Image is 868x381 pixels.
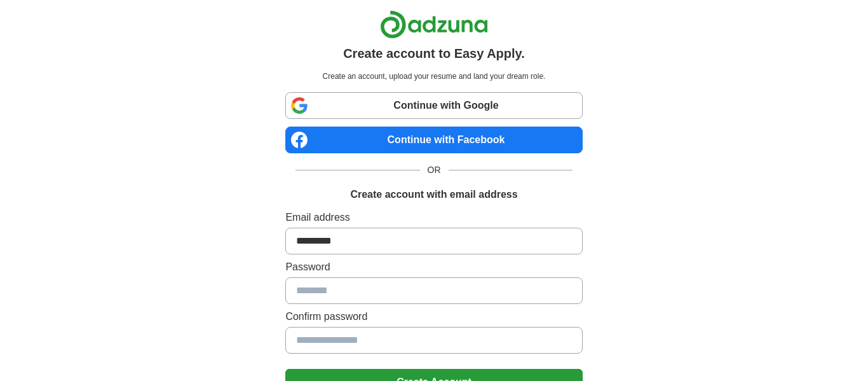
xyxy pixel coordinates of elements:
h1: Create account to Easy Apply. [343,44,525,63]
span: OR [420,163,449,177]
a: Continue with Facebook [285,127,582,153]
a: Continue with Google [285,92,582,119]
h1: Create account with email address [350,187,517,202]
label: Email address [285,210,582,225]
label: Password [285,260,582,275]
img: Adzuna logo [380,10,488,39]
label: Confirm password [285,309,582,324]
p: Create an account, upload your resume and land your dream role. [288,71,580,82]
